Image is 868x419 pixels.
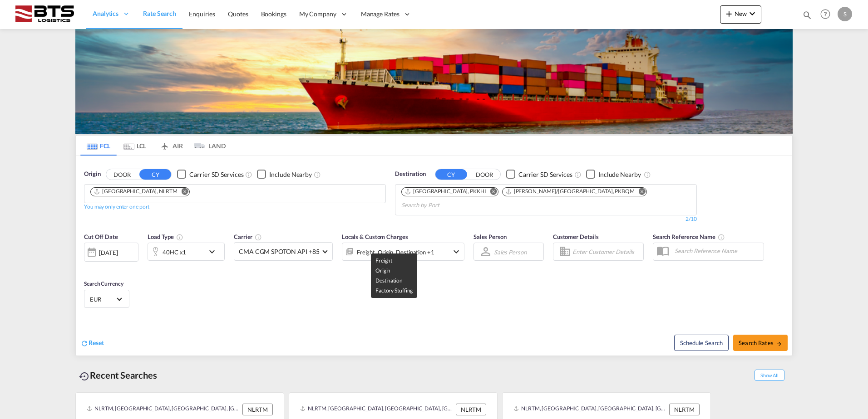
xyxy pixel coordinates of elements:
div: NLRTM [456,404,486,415]
div: Karachi, PKKHI [404,188,486,195]
md-tab-item: LCL [117,136,153,156]
button: icon-plus 400-fgNewicon-chevron-down [720,5,761,24]
md-icon: Unchecked: Ignores neighbouring ports when fetching rates.Checked : Includes neighbouring ports w... [314,171,321,178]
span: Help [818,6,833,22]
div: Rotterdam, NLRTM [94,188,178,195]
span: Search Rates [739,339,782,346]
md-select: Select Currency: € EUREuro [89,292,124,306]
button: CY [139,169,171,180]
img: cdcc71d0be7811ed9adfbf939d2aa0e8.png [14,4,75,24]
span: Quotes [228,10,248,18]
div: Press delete to remove this chip. [404,188,488,195]
span: Enquiries [189,10,215,18]
div: Help [818,6,838,23]
button: Search Ratesicon-arrow-right [733,335,788,351]
span: Customer Details [553,233,599,240]
div: [DATE] [99,248,118,257]
div: Press delete to remove this chip. [94,188,179,195]
button: Remove [633,188,646,197]
span: Load Type [148,233,183,240]
md-icon: Unchecked: Search for CY (Container Yard) services for all selected carriers.Checked : Search for... [245,171,252,178]
div: 2/10 [395,215,697,223]
md-icon: icon-chevron-down [747,8,758,19]
div: Include Nearby [269,170,312,179]
span: Rate Search [143,10,176,17]
div: S [838,7,852,21]
md-datepicker: Select [84,261,91,273]
md-icon: icon-chevron-down [451,246,462,257]
md-icon: icon-airplane [159,141,170,147]
md-tab-item: AIR [153,136,189,156]
md-icon: icon-plus 400-fg [724,8,735,19]
div: OriginDOOR CY Checkbox No InkUnchecked: Search for CY (Container Yard) services for all selected ... [76,156,792,356]
div: [DATE] [84,243,138,262]
md-icon: icon-chevron-down [207,246,222,257]
button: CY [435,169,467,180]
div: Freight Origin Destination Factory Stuffingicon-chevron-down [342,243,464,261]
div: NLRTM [669,404,700,415]
button: Note: By default Schedule search will only considerorigin ports, destination ports and cut off da... [674,335,729,351]
span: Manage Rates [361,10,399,19]
span: Freight Origin Destination Factory Stuffing [375,257,413,294]
button: DOOR [106,169,138,180]
div: Include Nearby [598,170,641,179]
div: Carrier SD Services [518,170,572,179]
span: Bookings [261,10,286,18]
md-icon: The selected Trucker/Carrierwill be displayed in the rate results If the rates are from another f... [255,234,262,241]
div: 40HC x1icon-chevron-down [148,243,225,261]
div: NLRTM, Rotterdam, Netherlands, Western Europe, Europe [513,404,667,415]
md-select: Sales Person [493,245,528,258]
md-icon: icon-backup-restore [79,371,90,382]
md-checkbox: Checkbox No Ink [586,170,641,179]
span: Reset [89,339,104,346]
span: Search Currency [84,280,123,287]
span: Search Reference Name [653,233,725,240]
md-checkbox: Checkbox No Ink [257,170,312,179]
span: Analytics [93,9,118,18]
div: icon-refreshReset [80,338,104,348]
span: Destination [395,170,426,179]
md-checkbox: Checkbox No Ink [177,170,243,179]
div: Muhammad Bin Qasim/Karachi, PKBQM [505,188,635,195]
md-icon: icon-refresh [80,339,89,347]
div: icon-magnify [802,10,812,24]
div: Freight Origin Destination Factory Stuffing [357,246,434,258]
span: Carrier [234,233,262,240]
button: DOOR [469,169,500,180]
span: Sales Person [473,233,507,240]
div: NLRTM [242,404,273,415]
div: NLRTM, Rotterdam, Netherlands, Western Europe, Europe [87,404,240,415]
md-icon: Unchecked: Search for CY (Container Yard) services for all selected carriers.Checked : Search for... [574,171,582,178]
md-pagination-wrapper: Use the left and right arrow keys to navigate between tabs [80,136,226,156]
div: Carrier SD Services [189,170,243,179]
span: Origin [84,170,100,179]
md-tab-item: LAND [189,136,226,156]
span: EUR [90,295,115,303]
input: Enter Customer Details [572,245,641,258]
div: Press delete to remove this chip. [505,188,636,195]
md-icon: Your search will be saved by the below given name [718,234,725,241]
div: 40HC x1 [163,246,186,258]
span: Locals & Custom Charges [342,233,408,240]
span: CMA CGM SPOTON API +85 [239,247,320,256]
div: Recent Searches [75,365,161,385]
md-icon: Unchecked: Ignores neighbouring ports when fetching rates.Checked : Includes neighbouring ports w... [644,171,651,178]
md-tab-item: FCL [80,136,117,156]
md-icon: icon-magnify [802,10,812,20]
input: Search Reference Name [670,244,764,258]
span: Cut Off Date [84,233,118,240]
md-chips-wrap: Chips container. Use arrow keys to select chips. [89,185,197,200]
md-icon: icon-arrow-right [776,341,782,347]
span: My Company [299,10,336,19]
span: Show All [755,370,784,381]
span: New [724,10,758,17]
md-icon: icon-information-outline [176,234,183,241]
button: Remove [484,188,498,197]
md-chips-wrap: Chips container. Use arrow keys to select chips. [400,185,692,213]
img: LCL+%26+FCL+BACKGROUND.png [75,29,793,134]
button: Remove [176,188,189,197]
div: NLRTM, Rotterdam, Netherlands, Western Europe, Europe [300,404,454,415]
input: Chips input. [401,198,488,213]
div: You may only enter one port [84,203,149,211]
